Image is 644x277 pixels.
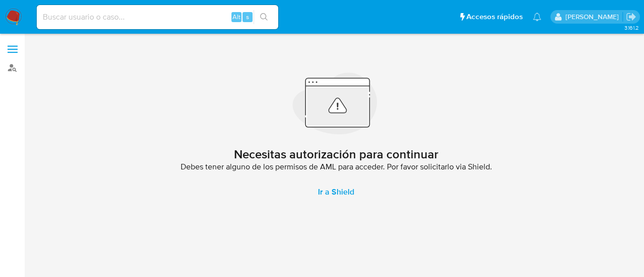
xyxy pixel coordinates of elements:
span: Debes tener alguno de los permisos de AML para acceder. Por favor solicitarlo via Shield. [181,162,492,172]
p: federico.dibella@mercadolibre.com [566,12,622,22]
span: s [246,12,249,22]
span: Ir a Shield [318,180,354,204]
button: search-icon [254,10,274,24]
span: Accesos rápidos [466,12,523,22]
h2: Necesitas autorización para continuar [234,147,438,162]
a: Notificaciones [533,13,541,21]
input: Buscar usuario o caso... [37,11,278,24]
a: Ir a Shield [306,180,366,204]
span: Alt [232,12,240,22]
a: Salir [626,12,636,22]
